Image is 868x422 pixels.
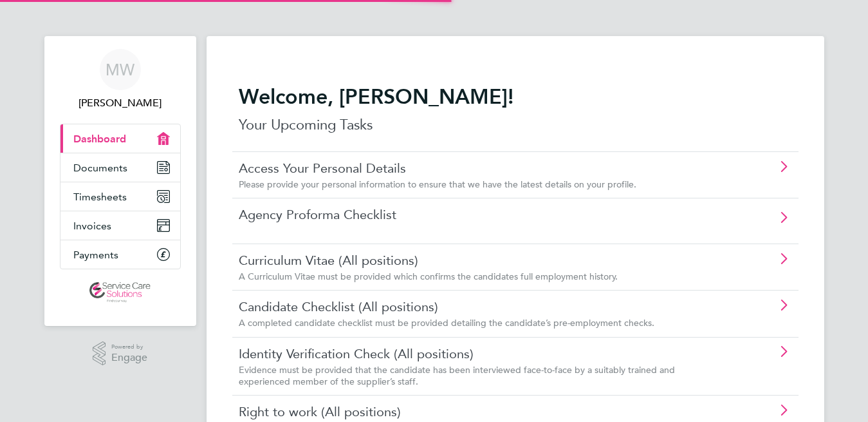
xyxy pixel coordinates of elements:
a: Invoices [60,211,180,240]
span: Please provide your personal information to ensure that we have the latest details on your profile. [239,178,636,190]
a: Agency Proforma Checklist [239,206,719,223]
span: MW [106,61,134,78]
h2: Welcome, [PERSON_NAME]! [239,84,792,110]
a: Documents [60,153,180,182]
span: A completed candidate checklist must be provided detailing the candidate’s pre-employment checks. [239,317,654,329]
a: Powered byEngage [93,341,147,366]
a: Timesheets [60,182,180,211]
span: Powered by [111,341,147,352]
img: servicecare-logo-retina.png [89,282,150,303]
span: Evidence must be provided that the candidate has been interviewed face-to-face by a suitably trai... [239,364,675,387]
span: Mark Woodsworth [60,95,181,111]
a: Dashboard [60,124,180,153]
span: Documents [73,162,127,174]
nav: Main navigation [44,36,196,326]
span: Dashboard [73,133,126,145]
a: Candidate Checklist (All positions) [239,298,719,315]
span: Timesheets [73,191,127,203]
span: Invoices [73,220,111,232]
span: A Curriculum Vitae must be provided which confirms the candidates full employment history. [239,271,618,282]
a: MW[PERSON_NAME] [60,49,181,111]
a: Right to work (All positions) [239,403,719,420]
a: Go to home page [60,282,181,303]
a: Identity Verification Check (All positions) [239,345,719,362]
a: Curriculum Vitae (All positions) [239,252,719,269]
span: Engage [111,352,147,363]
a: Payments [60,240,180,269]
p: Your Upcoming Tasks [239,115,792,135]
span: Payments [73,249,118,261]
a: Access Your Personal Details [239,160,719,177]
